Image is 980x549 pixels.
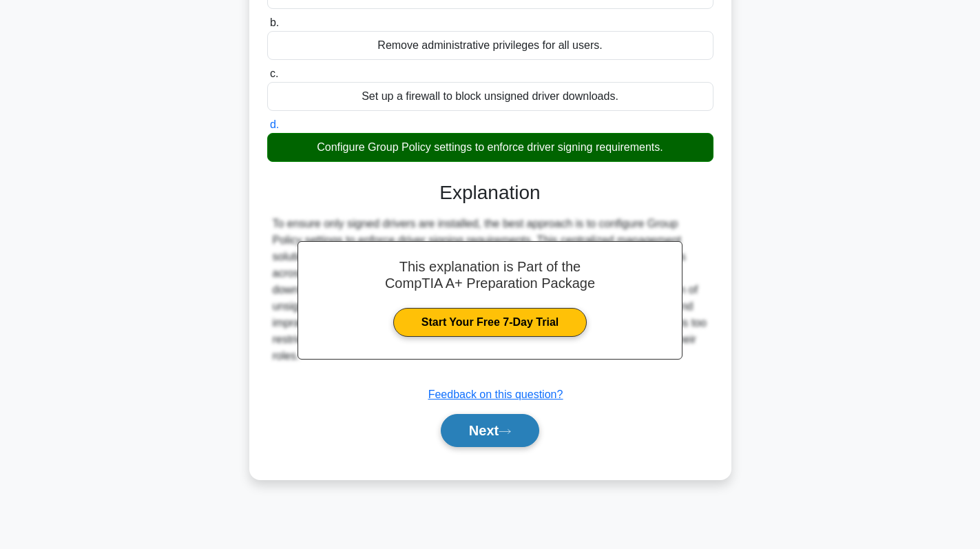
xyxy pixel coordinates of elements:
span: b. [270,17,279,28]
div: Set up a firewall to block unsigned driver downloads. [267,82,713,111]
div: Remove administrative privileges for all users. [267,31,713,60]
button: Next [441,414,539,447]
span: c. [270,68,278,79]
a: Feedback on this question? [428,389,563,400]
div: To ensure only signed drivers are installed, the best approach is to configure Group Policy setti... [273,216,708,364]
h3: Explanation [275,181,705,205]
span: d. [270,118,279,130]
div: Configure Group Policy settings to enforce driver signing requirements. [267,133,713,162]
a: Start Your Free 7-Day Trial [393,308,587,337]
